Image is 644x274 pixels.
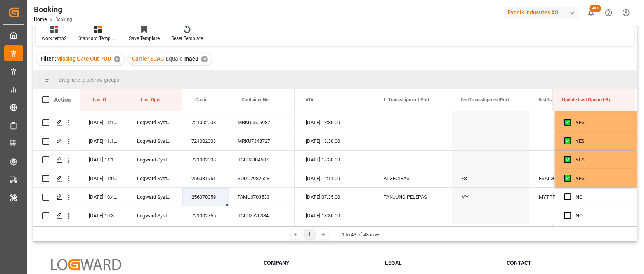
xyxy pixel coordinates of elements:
[576,188,627,206] div: NO
[182,113,228,132] div: 721002008
[228,169,295,187] div: SUDU7932628
[385,259,497,267] h3: Legal
[40,55,56,62] span: Filter :
[33,113,295,132] div: Press SPACE to select this row.
[264,259,375,267] h3: Company
[452,169,529,187] div: ES
[80,113,128,132] div: [DATE] 11:11:50
[42,35,67,42] div: work temp2
[555,169,637,188] div: Press SPACE to select this row.
[182,206,228,225] div: 721002765
[56,55,111,62] span: Missing Gate Out POD
[589,5,601,12] span: 99+
[80,151,128,169] div: [DATE] 11:11:50
[507,259,618,267] h3: Contact
[59,77,119,83] span: Drag here to set row groups
[51,259,121,270] img: Logward Logo
[34,17,47,22] a: Home
[228,113,295,132] div: MRKU6505987
[33,132,295,151] div: Press SPACE to select this row.
[182,132,228,150] div: 721002008
[555,132,637,151] div: Press SPACE to select this row.
[297,206,374,225] div: [DATE] 13:30:00
[576,207,627,225] div: NO
[452,188,529,206] div: MY
[576,170,627,187] div: YES
[182,169,228,187] div: 256031951
[34,3,72,15] div: Booking
[195,97,212,102] span: Carrier Booking No.
[128,113,182,132] div: Logward System
[129,35,160,42] div: Save Template
[297,169,374,187] div: [DATE] 12:11:00
[228,151,295,169] div: TCLU2304607
[538,97,587,102] span: firstTransshipmentPort
[297,151,374,169] div: [DATE] 13:30:00
[305,229,314,239] div: 1
[141,97,166,102] span: Last Opened By
[114,56,120,62] div: ✕
[128,188,182,206] div: Logward System
[600,4,617,21] button: Help Center
[128,151,182,169] div: Logward System
[555,188,637,206] div: Press SPACE to select this row.
[555,206,637,225] div: Press SPACE to select this row.
[33,169,295,188] div: Press SPACE to select this row.
[54,96,71,103] div: Action
[241,97,270,102] span: Container No.
[182,151,228,169] div: 721002008
[505,7,579,18] div: Evonik Industries AG
[228,132,295,150] div: MRKU7348727
[33,151,295,169] div: Press SPACE to select this row.
[297,132,374,150] div: [DATE] 13:30:00
[171,35,203,42] div: Reset Template
[576,114,627,132] div: YES
[576,151,627,169] div: YES
[529,169,607,187] div: ESALG
[582,4,600,21] button: show 101 new notifications
[529,188,607,206] div: MYTPP
[342,231,381,239] div: 1 to 43 of 43 rows
[383,97,435,102] span: 1. Transshipment Port Locode & Name
[132,55,164,62] span: Carrier SCAC
[184,55,198,62] span: maeu
[201,56,208,62] div: ✕
[576,132,627,150] div: YES
[555,113,637,132] div: Press SPACE to select this row.
[461,97,513,102] span: firstTransshipmentPortNameCountryCode
[505,5,582,20] button: Evonik Industries AG
[78,35,117,42] div: Standard Templates
[33,188,295,206] div: Press SPACE to select this row.
[562,97,611,102] span: Update Last Opened By
[128,132,182,150] div: Logward System
[80,188,128,206] div: [DATE] 10:43:00
[374,169,452,187] div: ALGECIRAS
[297,188,374,206] div: [DATE] 07:35:00
[297,113,374,132] div: [DATE] 13:30:00
[228,188,295,206] div: FAMU6703533
[374,188,452,206] div: TANJUNG PELEPAS
[128,206,182,225] div: Logward System
[93,97,111,102] span: Last Opened Date
[128,169,182,187] div: Logward System
[80,206,128,225] div: [DATE] 10:38:47
[228,206,295,225] div: TCLU2520334
[306,97,314,102] span: ATA
[80,132,128,150] div: [DATE] 11:11:50
[80,169,128,187] div: [DATE] 11:01:27
[182,188,228,206] div: 256070059
[555,151,637,169] div: Press SPACE to select this row.
[33,206,295,225] div: Press SPACE to select this row.
[166,55,182,62] span: Equals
